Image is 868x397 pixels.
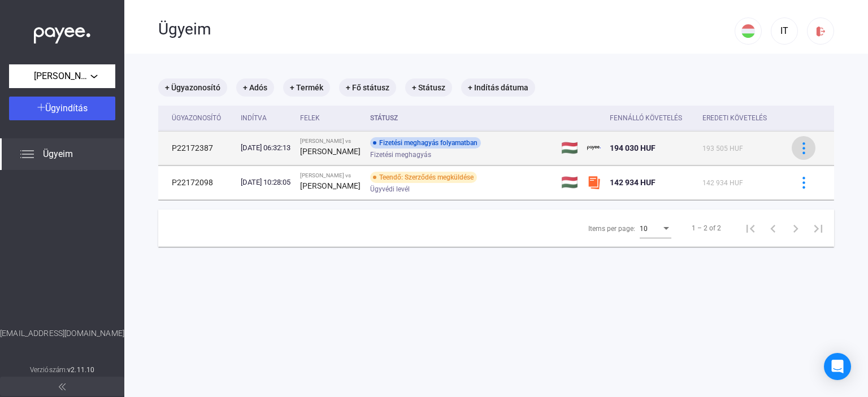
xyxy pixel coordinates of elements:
[702,111,778,125] div: Eredeti követelés
[741,24,755,38] img: HU
[640,225,648,233] span: 10
[300,111,361,125] div: Felek
[702,111,767,125] div: Eredeti követelés
[370,182,410,196] span: Ügyvédi levél
[702,179,743,187] span: 142 934 HUF
[370,148,431,162] span: Fizetési meghagyás
[241,142,291,154] div: [DATE] 06:32:13
[587,141,601,155] img: payee-logo
[172,111,232,125] div: Ügyazonosító
[37,103,45,111] img: plus-white.svg
[807,18,834,45] button: logout-red
[34,21,90,44] img: white-payee-white-dot.svg
[807,217,830,239] button: Last page
[158,20,735,39] div: Ügyeim
[640,221,671,235] mat-select: Items per page:
[300,181,361,190] strong: [PERSON_NAME]
[762,217,784,239] button: Previous page
[610,111,693,125] div: Fennálló követelés
[587,176,601,189] img: szamlazzhu-mini
[588,222,635,235] div: Items per page:
[283,78,330,97] mat-chip: + Termék
[158,131,236,165] td: P22172387
[370,137,481,149] div: Fizetési meghagyás folyamatban
[610,178,656,187] span: 142 934 HUF
[59,383,66,390] img: arrow-double-left-grey.svg
[339,78,396,97] mat-chip: + Fő státusz
[45,103,88,114] span: Ügyindítás
[241,111,267,125] div: Indítva
[692,221,721,235] div: 1 – 2 of 2
[172,111,221,125] div: Ügyazonosító
[9,64,115,88] button: [PERSON_NAME]
[792,171,815,194] button: more-blue
[241,111,291,125] div: Indítva
[824,353,851,380] div: Open Intercom Messenger
[610,143,656,152] span: 194 030 HUF
[792,136,815,160] button: more-blue
[798,177,810,189] img: more-blue
[775,24,794,38] div: IT
[241,177,291,188] div: [DATE] 10:28:05
[34,69,90,83] span: [PERSON_NAME]
[20,147,34,161] img: list.svg
[798,142,810,154] img: more-blue
[43,147,73,161] span: Ügyeim
[557,131,583,165] td: 🇭🇺
[771,18,798,45] button: IT
[735,18,762,45] button: HU
[739,217,762,239] button: First page
[702,145,743,152] span: 193 505 HUF
[366,106,557,131] th: Státusz
[370,172,477,183] div: Teendő: Szerződés megküldése
[300,138,361,145] div: [PERSON_NAME] vs
[300,172,361,179] div: [PERSON_NAME] vs
[300,111,320,125] div: Felek
[158,165,236,199] td: P22172098
[158,78,227,97] mat-chip: + Ügyazonosító
[236,78,274,97] mat-chip: + Adós
[67,366,94,374] strong: v2.11.10
[405,78,452,97] mat-chip: + Státusz
[815,25,827,37] img: logout-red
[784,217,807,239] button: Next page
[9,97,115,120] button: Ügyindítás
[610,111,682,125] div: Fennálló követelés
[557,165,583,199] td: 🇭🇺
[461,78,535,97] mat-chip: + Indítás dátuma
[300,147,361,156] strong: [PERSON_NAME]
